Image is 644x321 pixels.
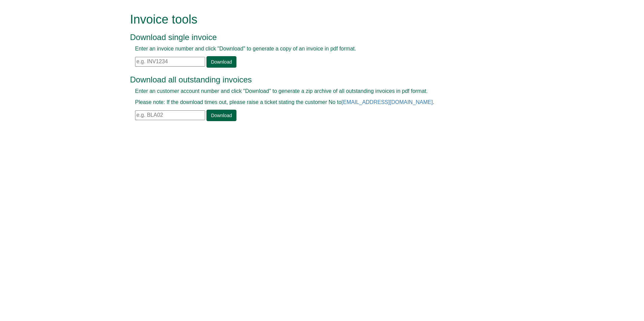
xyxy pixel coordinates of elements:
a: [EMAIL_ADDRESS][DOMAIN_NAME] [342,99,433,105]
p: Enter an customer account number and click "Download" to generate a zip archive of all outstandin... [135,87,494,95]
input: e.g. BLA02 [135,110,205,120]
h3: Download all outstanding invoices [130,75,499,84]
input: e.g. INV1234 [135,57,205,67]
h3: Download single invoice [130,33,499,42]
p: Please note: If the download times out, please raise a ticket stating the customer No to . [135,99,494,106]
a: Download [206,110,236,121]
a: Download [206,56,236,68]
p: Enter an invoice number and click "Download" to generate a copy of an invoice in pdf format. [135,45,494,53]
h1: Invoice tools [130,13,499,26]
